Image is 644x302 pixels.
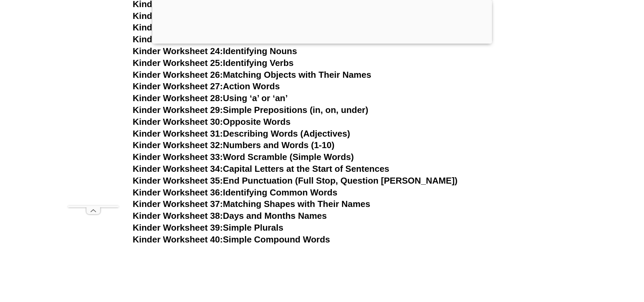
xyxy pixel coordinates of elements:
span: Kinder Worksheet 30: [133,117,223,127]
span: Kinder Worksheet 34: [133,164,223,174]
span: Kinder Worksheet 39: [133,223,223,233]
a: Kinder Worksheet 34:Capital Letters at the Start of Sentences [133,164,389,174]
a: Kinder Worksheet 35:End Punctuation (Full Stop, Question [PERSON_NAME]) [133,176,458,186]
span: Kinder Worksheet 23: [133,34,223,44]
span: Kinder Worksheet 31: [133,129,223,139]
span: Kinder Worksheet 25: [133,58,223,68]
a: Kinder Worksheet 39:Simple Plurals [133,223,284,233]
span: Kinder Worksheet 26: [133,70,223,80]
a: Kinder Worksheet 25:Identifying Verbs [133,58,294,68]
a: Kinder Worksheet 27:Action Words [133,81,280,91]
iframe: Chat Widget [531,226,644,302]
span: Kinder Worksheet 36: [133,187,223,198]
a: Kinder Worksheet 23:Weather Words [133,34,287,44]
a: Kinder Worksheet 37:Matching Shapes with Their Names [133,199,371,209]
span: Kinder Worksheet 37: [133,199,223,209]
span: Kinder Worksheet 24: [133,46,223,56]
a: Kinder Worksheet 32:Numbers and Words (1-10) [133,140,335,150]
a: Kinder Worksheet 31:Describing Words (Adjectives) [133,129,350,139]
span: Kinder Worksheet 27: [133,81,223,91]
span: Kinder Worksheet 21: [133,11,223,21]
span: Kinder Worksheet 35: [133,176,223,186]
a: Kinder Worksheet 22:Food Words [133,22,274,32]
a: Kinder Worksheet 38:Days and Months Names [133,211,327,221]
span: Kinder Worksheet 22: [133,22,223,32]
a: Kinder Worksheet 28:Using ‘a’ or ‘an’ [133,93,288,103]
a: Kinder Worksheet 36:Identifying Common Words [133,187,337,198]
iframe: Advertisement [68,15,119,206]
span: Kinder Worksheet 40: [133,234,223,245]
span: Kinder Worksheet 29: [133,105,223,115]
a: Kinder Worksheet 40:Simple Compound Words [133,234,330,245]
a: Kinder Worksheet 33:Word Scramble (Simple Words) [133,152,354,162]
span: Kinder Worksheet 32: [133,140,223,150]
a: Kinder Worksheet 30:Opposite Words [133,117,291,127]
span: Kinder Worksheet 28: [133,93,223,103]
a: Kinder Worksheet 29:Simple Prepositions (in, on, under) [133,105,368,115]
a: Kinder Worksheet 26:Matching Objects with Their Names [133,70,372,80]
span: Kinder Worksheet 33: [133,152,223,162]
a: Kinder Worksheet 21:Animal Names [133,11,284,21]
span: Kinder Worksheet 38: [133,211,223,221]
a: Kinder Worksheet 24:Identifying Nouns [133,46,297,56]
